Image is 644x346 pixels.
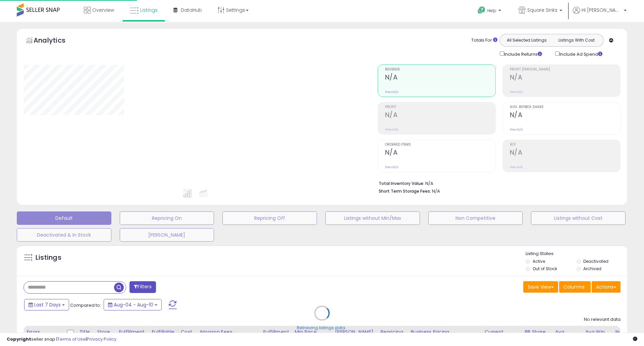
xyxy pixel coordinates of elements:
[510,73,620,83] h2: N/A
[531,211,626,225] button: Listings without Cost
[17,228,111,242] button: Deactivated & In Stock
[181,7,202,13] span: DataHub
[510,90,523,94] small: Prev: N/A
[385,143,495,147] span: Ordered Items
[7,336,31,342] strong: Copyright
[510,68,620,71] span: Profit [PERSON_NAME]
[385,111,495,120] h2: N/A
[222,211,317,225] button: Repricing Off
[527,7,557,13] span: Square Sinks
[510,128,523,132] small: Prev: N/A
[385,105,495,109] span: Profit
[385,128,398,132] small: Prev: N/A
[325,211,420,225] button: Listings without Min/Max
[510,105,620,109] span: Avg. Buybox Share
[34,36,78,47] h5: Analytics
[120,211,214,225] button: Repricing On
[120,228,214,242] button: [PERSON_NAME]
[472,1,508,22] a: Help
[92,7,114,13] span: Overview
[510,149,620,158] h2: N/A
[385,68,495,71] span: Revenue
[385,73,495,83] h2: N/A
[510,111,620,120] h2: N/A
[297,325,347,331] div: Retrieving listings data..
[379,188,431,194] b: Short Term Storage Fees:
[379,181,424,186] b: Total Inventory Value:
[495,50,550,58] div: Include Returns
[379,179,615,187] li: N/A
[385,149,495,158] h2: N/A
[487,8,496,13] span: Help
[510,165,523,169] small: Prev: N/A
[550,50,613,58] div: Include Ad Spend
[140,7,158,13] span: Listings
[432,188,440,194] span: N/A
[510,143,620,147] span: ROI
[477,6,486,14] i: Get Help
[428,211,523,225] button: Non Competitive
[471,37,497,44] div: Totals For
[17,211,111,225] button: Default
[502,36,552,45] button: All Selected Listings
[385,90,398,94] small: Prev: N/A
[551,36,601,45] button: Listings With Cost
[7,336,116,343] div: seller snap | |
[582,7,622,13] span: Hi [PERSON_NAME]
[385,165,398,169] small: Prev: N/A
[573,7,627,22] a: Hi [PERSON_NAME]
